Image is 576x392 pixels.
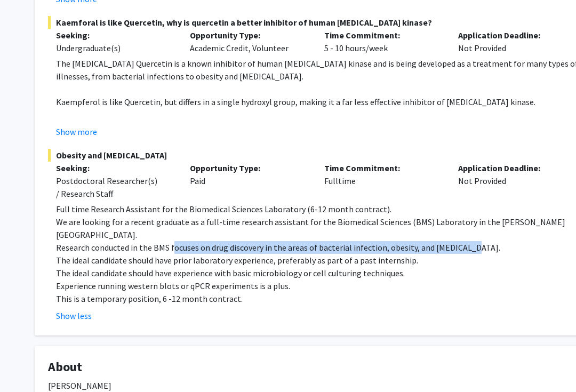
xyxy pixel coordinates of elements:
p: Application Deadline: [458,162,576,174]
div: Fulltime [316,162,450,200]
div: Postdoctoral Researcher(s) / Research Staff [56,174,174,200]
iframe: Chat [8,344,45,384]
div: Undergraduate(s) [56,42,174,54]
button: Show less [56,309,92,322]
p: Time Commitment: [324,162,442,174]
div: Paid [182,162,316,200]
p: Opportunity Type: [190,29,308,42]
p: Application Deadline: [458,29,576,42]
p: Seeking: [56,29,174,42]
p: Opportunity Type: [190,162,308,174]
p: Seeking: [56,162,174,174]
div: 5 - 10 hours/week [316,29,450,54]
button: Show more [56,125,97,138]
div: Academic Credit, Volunteer [182,29,316,54]
p: Time Commitment: [324,29,442,42]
